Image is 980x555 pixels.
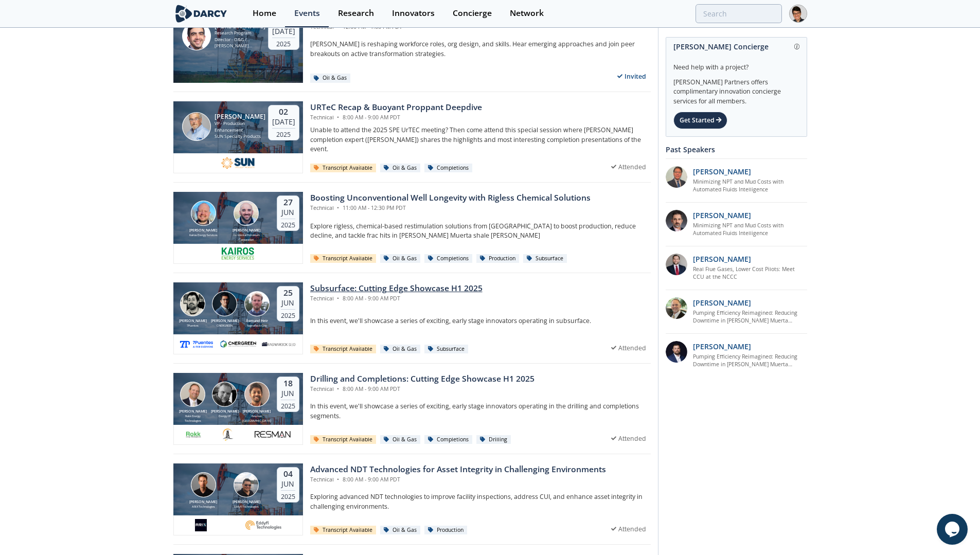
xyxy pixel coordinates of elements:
div: URTeC Recap & Buoyant Proppant Deepdive [310,101,482,114]
div: 2025 [281,309,295,319]
span: • [335,385,341,392]
div: VP - Production Enhancement [215,120,265,133]
img: Steve Wehrenberg [212,382,237,407]
a: Sami Sultan [PERSON_NAME] Research Program Director - O&G / Sustainability [PERSON_NAME] Partners... [173,11,651,83]
div: Concierge [453,9,492,17]
a: Zach Wright [PERSON_NAME] ARIX Technologies Zeki Gokce [PERSON_NAME] Eddyfi Technologies 04 Jun 2... [173,463,651,535]
span: • [335,114,341,121]
div: Network [510,9,544,17]
a: Charly Lizarralde [PERSON_NAME] 7Puentes Ali Telmadarreie [PERSON_NAME] CNERGREEN Åsmund Heir Åsm... [173,282,651,354]
img: logo-wide.svg [173,5,229,23]
div: 2025 [281,400,295,410]
div: Oil & Gas [310,74,351,83]
div: Oil & Gas [380,435,421,444]
div: [PERSON_NAME] Partners [215,43,265,49]
div: 18 [281,379,295,389]
img: f391ab45-d698-4384-b787-576124f63af6 [666,166,687,188]
img: 550fe4b7-ca22-4ef2-b704-6824e271b886 [185,428,202,441]
div: Attended [607,523,651,535]
a: Real Flue Gases, Lower Cost Pilots: Meet CCU at the NCCC [693,265,808,282]
div: [PERSON_NAME] Partners offers complimentary innovation concierge services for all members. [673,72,799,106]
a: Harold Brannon [PERSON_NAME] VP - Production Enhancement SUN Specialty Products 02 [DATE] 2025 UR... [173,101,651,173]
p: [PERSON_NAME] is reshaping workforce roles, org design, and skills. Hear emerging approaches and ... [310,40,651,59]
div: RagnaRock Geo [241,324,273,328]
div: [PERSON_NAME] [209,318,241,324]
p: Explore rigless, chemical-based restimulation solutions from [GEOGRAPHIC_DATA] to boost productio... [310,222,651,241]
div: [PERSON_NAME] [177,318,209,324]
div: [DATE] [272,117,295,127]
input: Advanced Search [696,4,782,23]
p: [PERSON_NAME] [693,254,751,264]
img: 1649164870071-resman%20logo.png [255,428,291,441]
div: Transcript Available [310,164,377,173]
div: [PERSON_NAME] [241,409,273,415]
a: Michael Lantz [PERSON_NAME] Kairos Energy Services Russell Ehlinger [PERSON_NAME] Occidental Petr... [173,192,651,264]
div: Technical 11:00 AM - 12:30 PM PDT [310,204,591,212]
a: Pumping Efficiency Reimagined: Reducing Downtime in [PERSON_NAME] Muerta Completions [693,309,808,326]
img: Russell Ehlinger [234,201,259,226]
div: Oil & Gas [380,254,421,263]
img: Michael Lantz [191,201,216,226]
div: Jun [281,479,295,489]
div: Oil & Gas [380,345,421,354]
div: Drilling [476,435,511,444]
div: Subsurface [523,254,567,263]
iframe: chat widget [937,514,970,545]
div: Resman [GEOGRAPHIC_DATA] [241,414,273,423]
p: [PERSON_NAME] [693,210,751,221]
img: 04e75a1c-7728-4d52-94d7-7049c11b5243 [194,519,207,531]
div: 02 [272,107,295,117]
a: Pumping Efficiency Reimagined: Reducing Downtime in [PERSON_NAME] Muerta Completions [693,353,808,369]
div: Drilling and Completions: Cutting Edge Showcase H1 2025 [310,373,534,385]
span: • [335,23,341,30]
img: 47500b57-f1ab-48fc-99f2-2a06715d5bad [666,254,687,275]
div: [DATE] [272,27,295,36]
div: Transcript Available [310,526,377,535]
div: [PERSON_NAME] Concierge [673,38,799,56]
div: [PERSON_NAME] [230,228,262,234]
div: Åsmund Heir [241,318,273,324]
img: 1611670693018-kairoses.PNG [221,247,256,260]
div: Rokk Energy Technologies [177,414,209,423]
div: Subsurface: Cutting Edge Showcase H1 2025 [310,282,483,295]
div: Completions [424,164,473,173]
div: Energy IP [209,414,241,418]
div: Technical 8:00 AM - 9:00 AM PDT [310,385,534,393]
img: 0796ef69-b90a-4e68-ba11-5d0191a10bb8 [666,210,687,231]
div: CNERGREEN [209,324,241,328]
div: Transcript Available [310,345,377,354]
div: [PERSON_NAME] [187,228,219,234]
a: Dan Themig [PERSON_NAME] Rokk Energy Technologies Steve Wehrenberg [PERSON_NAME] Energy IP Partho... [173,373,651,445]
div: Jun [281,389,295,398]
div: [PERSON_NAME] [177,409,209,415]
img: 3512a492-ffb1-43a2-aa6f-1f7185b1b763 [666,341,687,363]
div: Transcript Available [310,254,377,263]
div: 25 [281,288,295,298]
div: Get Started [673,112,727,129]
p: [PERSON_NAME] [693,341,751,352]
div: Research Program Director - O&G / Sustainability [215,30,265,43]
div: Invited [613,70,651,83]
div: [PERSON_NAME] [187,499,219,505]
div: Kairos Energy Services [187,233,219,237]
div: Technical 8:00 AM - 9:00 AM PDT [310,114,482,122]
img: 82dbca5b-09b2-4334-a931-ae73f72db712 [245,519,281,531]
img: Partho Giri [244,382,270,407]
div: [PERSON_NAME] [209,409,241,415]
img: 86e59a17-6af7-4f0c-90df-8cecba4476f1 [666,297,687,319]
img: d137f56c-6b4a-47a9-924a-a240c48e401f [222,428,235,441]
div: Technical 8:00 AM - 9:00 AM PDT [310,476,606,484]
div: 7Puentes [177,324,209,328]
div: Past Speakers [666,140,807,158]
div: Attended [607,432,651,445]
span: • [335,476,341,483]
a: Minimizing NPT and Mud Costs with Automated Fluids Intelligence [693,222,808,238]
div: Attended [607,342,651,354]
img: ragnarockgeo.com.png [262,338,298,350]
div: Production [424,526,468,535]
div: Oil & Gas [380,526,421,535]
a: Minimizing NPT and Mud Costs with Automated Fluids Intelligence [693,178,808,194]
img: Charly Lizarralde [180,291,205,316]
p: Unable to attend the 2025 SPE UrTEC meeting? Then come attend this special session where [PERSON_... [310,126,651,154]
div: Oil & Gas [380,164,421,173]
